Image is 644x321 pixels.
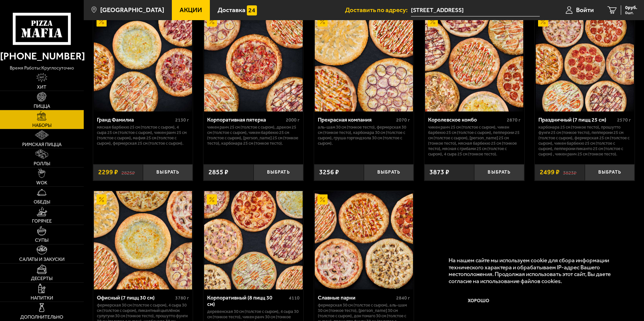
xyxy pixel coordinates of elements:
div: Королевское комбо [428,117,505,123]
span: Войти [576,7,594,13]
a: АкционныйКорпоративный (8 пицц 30 см) [203,191,303,289]
div: Корпоративный (8 пицц 30 см) [207,294,287,307]
span: [GEOGRAPHIC_DATA] [100,7,164,13]
span: WOK [36,181,47,185]
img: Акционный [428,16,438,27]
a: АкционныйКоролевское комбо [424,13,524,111]
span: 3256 ₽ [319,169,339,176]
div: Славные парни [318,294,395,301]
p: Карбонара 25 см (тонкое тесто), Прошутто Фунги 25 см (тонкое тесто), Пепперони 25 см (толстое с с... [538,125,631,157]
span: Санкт-Петербург, Курляндская улица, 49 [411,4,540,16]
div: Корпоративная пятерка [207,117,284,123]
span: Пицца [34,104,50,109]
button: Выбрать [585,164,635,181]
img: Акционный [207,194,217,204]
a: АкционныйГранд Фамилиа [93,13,193,111]
p: На нашем сайте мы используем cookie для сбора информации технического характера и обрабатываем IP... [449,257,624,285]
span: Супы [35,238,48,243]
span: Салаты и закуски [19,257,65,262]
p: Чикен Ранч 25 см (толстое с сыром), Дракон 25 см (толстое с сыром), Чикен Барбекю 25 см (толстое ... [207,125,300,146]
span: 2499 ₽ [540,169,560,176]
span: 2570 г [617,117,631,123]
img: Акционный [97,16,107,27]
img: Акционный [538,16,548,27]
span: 2070 г [396,117,410,123]
img: Офисный (7 пицц 30 см) [94,191,192,289]
img: Акционный [97,194,107,204]
img: Гранд Фамилиа [94,13,192,111]
img: Прекрасная компания [315,13,413,111]
button: Хорошо [449,291,509,311]
a: АкционныйКорпоративная пятерка [203,13,303,111]
p: Мясная Барбекю 25 см (толстое с сыром), 4 сыра 25 см (толстое с сыром), Чикен Ранч 25 см (толстое... [97,125,189,146]
span: Доставка [218,7,245,13]
a: АкционныйПраздничный (7 пицц 25 см) [535,13,635,111]
div: Гранд Фамилиа [97,117,174,123]
span: Десерты [31,276,52,281]
a: АкционныйСлавные парни [314,191,414,289]
a: АкционныйПрекрасная компания [314,13,414,111]
img: Королевское комбо [425,13,523,111]
img: Корпоративный (8 пицц 30 см) [204,191,302,289]
span: 2840 г [396,295,410,301]
span: 2299 ₽ [98,169,118,176]
span: Доставить по адресу: [345,7,411,13]
img: Корпоративная пятерка [204,13,302,111]
span: 3873 ₽ [429,169,449,176]
button: Выбрать [364,164,414,181]
span: Римская пицца [22,142,62,147]
p: Аль-Шам 30 см (тонкое тесто), Фермерская 30 см (тонкое тесто), Карбонара 30 см (толстое с сыром),... [318,125,410,146]
button: Выбрать [143,164,193,181]
a: АкционныйОфисный (7 пицц 30 см) [93,191,193,289]
img: 15daf4d41897b9f0e9f617042186c801.svg [247,5,257,15]
s: 3823 ₽ [563,169,576,176]
span: Акции [180,7,202,13]
span: Дополнительно [20,315,63,320]
img: Акционный [317,194,328,204]
span: Обеды [34,200,50,204]
span: 2870 г [507,117,521,123]
span: 2855 ₽ [209,169,228,176]
img: Славные парни [315,191,413,289]
span: Горячее [32,219,52,224]
span: 4110 [289,295,300,301]
s: 2825 ₽ [121,169,135,176]
span: Наборы [32,123,51,128]
img: Праздничный (7 пицц 25 см) [536,13,634,111]
div: Праздничный (7 пицц 25 см) [538,117,615,123]
span: 2130 г [175,117,189,123]
span: 2000 г [286,117,300,123]
span: 3780 г [175,295,189,301]
div: Прекрасная компания [318,117,395,123]
span: 0 шт. [625,11,637,15]
p: Чикен Ранч 25 см (толстое с сыром), Чикен Барбекю 25 см (толстое с сыром), Пепперони 25 см (толст... [428,125,521,157]
img: Акционный [317,16,328,27]
div: Офисный (7 пицц 30 см) [97,294,174,301]
span: Хит [37,85,46,90]
input: Ваш адрес доставки [411,4,540,16]
span: Напитки [31,296,53,301]
button: Выбрать [254,164,303,181]
img: Акционный [207,16,217,27]
span: 0 руб. [625,5,637,10]
span: Роллы [34,162,50,166]
button: Выбрать [474,164,524,181]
